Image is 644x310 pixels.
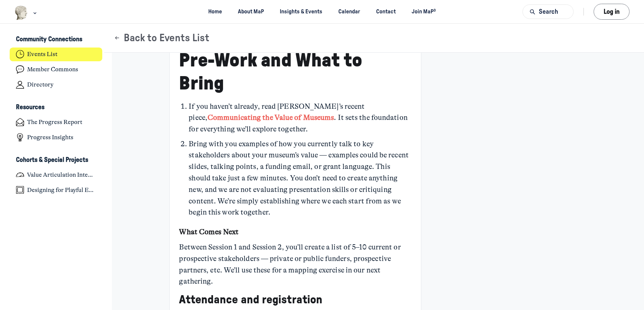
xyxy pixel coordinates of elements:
[10,115,103,129] a: The Progress Report
[27,50,57,58] h4: Events List
[10,183,103,197] a: Designing for Playful Engagement
[179,49,411,95] h2: Pre-Work and What to Bring
[114,32,209,45] button: Back to Events List
[10,48,103,61] a: Events List
[27,171,96,179] h4: Value Articulation Intensive (Cultural Leadership Lab)
[16,156,88,164] h3: Cohorts & Special Projects
[202,5,228,19] a: Home
[27,134,73,141] h4: Progress Insights
[104,24,644,53] header: Page Header
[27,81,53,88] h4: Directory
[273,5,329,19] a: Insights & Events
[10,168,103,182] a: Value Articulation Intensive (Cultural Leadership Lab)
[208,113,334,122] a: Communicating the Value of Museums
[189,101,411,135] li: If you haven’t already, read [PERSON_NAME]’s recent piece, . It sets the foundation for everythin...
[10,154,103,166] button: Cohorts & Special ProjectsCollapse space
[27,66,78,73] h4: Member Commons
[522,4,574,19] button: Search
[179,228,239,236] strong: What Comes Next
[10,101,103,114] button: ResourcesCollapse space
[10,78,103,92] a: Directory
[14,5,39,21] button: Museums as Progress logo
[189,138,411,219] li: Bring with you examples of how you currently talk to key stakeholders about your museum’s value —...
[332,5,367,19] a: Calendar
[370,5,402,19] a: Contact
[10,131,103,144] a: Progress Insights
[16,104,44,111] h3: Resources
[10,63,103,76] a: Member Commons
[594,4,630,20] button: Log in
[179,293,411,307] h3: Attendance and registration
[27,186,96,194] h4: Designing for Playful Engagement
[10,33,103,46] button: Community ConnectionsCollapse space
[16,36,82,43] h3: Community Connections
[179,242,411,287] div: Between Session 1 and Session 2, you’ll create a list of 5–10 current or prospective stakeholders...
[14,6,28,20] img: Museums as Progress logo
[405,5,442,19] a: Join MaP³
[232,5,270,19] a: About MaP
[27,118,82,126] h4: The Progress Report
